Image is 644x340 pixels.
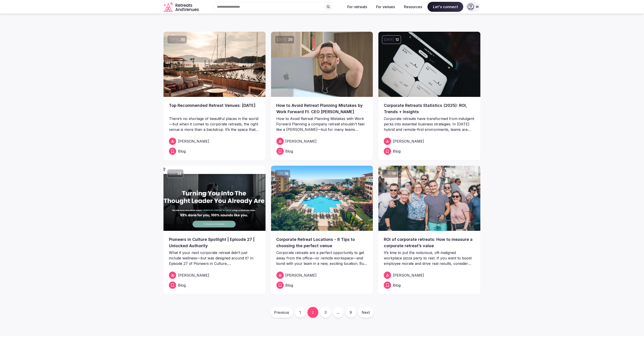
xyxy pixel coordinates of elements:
span: [PERSON_NAME] [286,273,317,278]
a: Jun18 [271,166,373,231]
span: 12 [396,37,399,42]
a: [PERSON_NAME] [169,272,260,279]
span: [PERSON_NAME] [178,139,209,144]
span: [PERSON_NAME] [286,139,317,144]
img: Pioneers in Culture Spotlight | Episode 27 | Unlocked Authority [163,166,266,231]
span: 28 [177,171,182,176]
span: 14 [392,171,396,176]
span: Blog [286,283,293,288]
span: [DATE] [277,37,286,42]
span: Blog [393,283,401,288]
span: Blog [178,148,186,154]
span: Blog [178,283,186,288]
span: 18 [285,171,288,176]
a: Blog [276,148,368,155]
span: 20 [288,37,293,42]
span: [DATE] [169,37,179,42]
a: Jun28 [163,166,266,231]
a: Corporate Retreats Statistics (2025): ROI, Trends + Insights [384,102,475,115]
span: [PERSON_NAME] [393,273,424,278]
a: Pioneers in Culture Spotlight | Episode 27 | Unlocked Authority [169,236,260,249]
a: Blog [169,282,260,289]
a: [PERSON_NAME] [276,138,368,145]
svg: Retreats and Venues company logo [163,2,200,12]
p: It’s time to put the notorious, oft-maligned workplace pizza party to rest. If you want to boost ... [384,250,475,266]
img: Corporate Retreats Statistics (2025): ROI, Trends + Insights [378,32,481,97]
a: Visit the homepage [163,2,200,12]
a: [PERSON_NAME] [384,272,475,279]
span: Jun [277,171,283,176]
span: Jun [384,171,390,176]
a: Blog [276,282,368,289]
a: 1 [295,307,306,318]
span: Blog [286,148,293,154]
a: Next [358,307,374,318]
span: 30 [181,37,185,42]
a: Top Recommended Retreat Venues: [DATE] [169,102,260,115]
p: What if your next corporate retreat didn’t just include wellness—but was designed around it? In E... [169,250,260,266]
a: ROI of corporate retreats: How to measure a corporate retreat’s value [384,236,475,249]
a: [DATE]20 [271,32,373,97]
p: There’s no shortage of beautiful places in the world—but when it comes to corporate retreats, the... [169,116,260,132]
span: Let's connect [428,2,463,12]
span: [DATE] [384,37,394,42]
p: Corporate retreats are a perfect opportunity to get away from the office—or remote workspace—and ... [276,250,368,266]
a: [PERSON_NAME] [384,138,475,145]
p: How to Avoid Retreat Planning Mistakes with Work Forward Planning a company retreat shouldn’t fee... [276,116,368,132]
img: ROI of corporate retreats: How to measure a corporate retreat’s value [378,166,481,231]
a: Blog [169,148,260,155]
span: [PERSON_NAME] [178,273,209,278]
a: [PERSON_NAME] [169,138,260,145]
p: Corporate retreats have transformed from indulgent perks into essential business strategies. In [... [384,116,475,132]
a: [DATE]30 [163,32,266,97]
span: Jun [169,171,175,176]
span: Blog [393,148,401,154]
a: [PERSON_NAME] [276,272,368,279]
button: For venues [372,2,399,12]
a: Previous [271,307,293,318]
a: 3 [320,307,331,318]
a: Blog [384,148,475,155]
button: Resources [400,2,426,12]
img: Corporate Retreat Locations - 8 Tips to choosing the perfect venue [271,166,373,231]
a: [DATE]12 [378,32,481,97]
a: Corporate Retreat Locations - 8 Tips to choosing the perfect venue [276,236,368,249]
a: Blog [384,282,475,289]
img: How to Avoid Retreat Planning Mistakes by Work Forward Ft. CEO Brian Elliott [271,32,373,97]
a: 9 [346,307,356,318]
img: Top Recommended Retreat Venues: July 2025 [163,32,266,97]
a: Jun14 [378,166,481,231]
button: For retreats [344,2,371,12]
span: [PERSON_NAME] [393,139,424,144]
a: How to Avoid Retreat Planning Mistakes by Work Forward Ft. CEO [PERSON_NAME] [276,102,368,115]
